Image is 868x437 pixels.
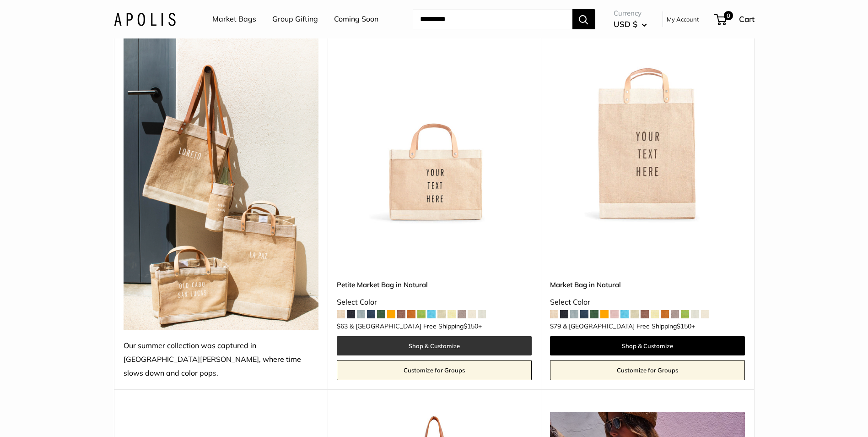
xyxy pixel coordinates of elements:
span: $150 [677,322,691,330]
a: Group Gifting [272,12,318,26]
span: 0 [723,11,733,20]
a: Shop & Customize [550,336,745,355]
span: USD $ [614,19,637,29]
div: Select Color [337,295,532,309]
a: Customize for Groups [550,360,745,380]
a: Petite Market Bag in Naturaldescription_Effortless style that elevates every moment [337,29,532,224]
button: Search [572,9,595,29]
span: $63 [337,322,348,330]
img: Market Bag in Natural [550,29,745,224]
span: & [GEOGRAPHIC_DATA] Free Shipping + [350,323,482,329]
img: Our summer collection was captured in Todos Santos, where time slows down and color pops. [124,29,318,330]
a: Market Bag in Natural [550,279,745,290]
a: Petite Market Bag in Natural [337,279,532,290]
div: Our summer collection was captured in [GEOGRAPHIC_DATA][PERSON_NAME], where time slows down and c... [124,339,318,380]
div: Select Color [550,295,745,309]
span: Cart [739,14,755,24]
a: 0 Cart [715,12,755,27]
img: Apolis [114,12,176,26]
a: Customize for Groups [337,360,532,380]
button: USD $ [614,17,647,32]
a: Shop & Customize [337,336,532,355]
a: My Account [667,14,699,25]
span: $79 [550,322,561,330]
a: Coming Soon [334,12,378,26]
a: Market Bags [212,12,256,26]
span: & [GEOGRAPHIC_DATA] Free Shipping + [563,323,695,329]
a: Market Bag in NaturalMarket Bag in Natural [550,29,745,224]
span: Currency [614,7,647,20]
img: Petite Market Bag in Natural [337,29,532,224]
input: Search... [413,9,572,29]
span: $150 [464,322,478,330]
